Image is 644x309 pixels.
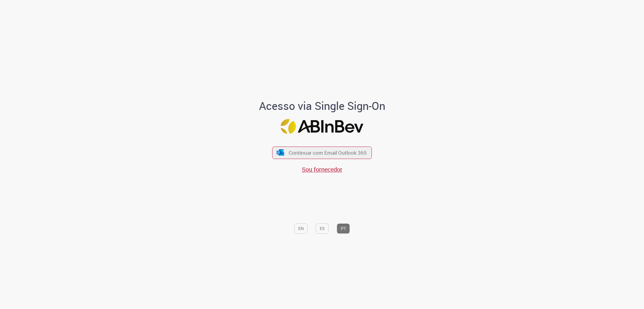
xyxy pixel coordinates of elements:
h1: Acesso via Single Sign-On [238,100,406,112]
button: PT [337,223,350,234]
button: EN [294,223,308,234]
img: Logo ABInBev [281,119,364,134]
a: Sou fornecedor [302,165,342,173]
span: Continuar com Email Outlook 365 [289,149,367,156]
img: ícone Azure/Microsoft 360 [276,149,284,156]
button: ES [316,223,329,234]
button: ícone Azure/Microsoft 360 Continuar com Email Outlook 365 [272,146,372,159]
